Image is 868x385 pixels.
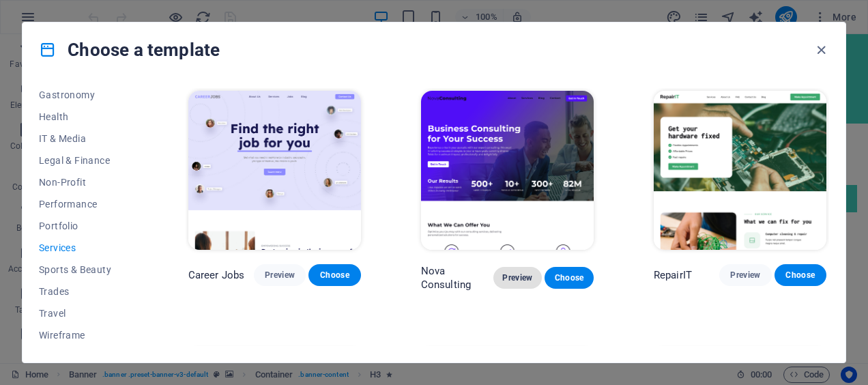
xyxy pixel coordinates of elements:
button: Preview [493,267,542,289]
button: Gastronomy [39,84,128,106]
button: Services [39,237,128,259]
button: Choose [545,267,594,289]
button: IT & Media [39,128,128,149]
p: RepairIT [654,268,692,282]
span: Preview [730,270,760,281]
button: Wireframe [39,324,128,346]
p: Career Jobs [188,268,245,282]
span: Choose [785,270,815,281]
button: Preview [719,264,771,286]
img: RepairIT [654,91,826,250]
span: Preview [504,272,532,283]
button: Trades [39,281,128,302]
span: Choose [319,270,349,281]
span: Trades [39,286,128,297]
button: Non-Profit [39,171,128,193]
span: Gastronomy [39,89,128,100]
button: Preview [254,264,306,286]
span: Portfolio [39,220,128,231]
button: Choose [775,264,826,286]
span: Non-Profit [39,177,128,188]
button: Legal & Finance [39,149,128,171]
span: Services [39,242,128,253]
span: Health [39,111,128,122]
span: IT & Media [39,133,128,144]
h4: Choose a template [39,39,220,61]
button: Sports & Beauty [39,259,128,281]
img: Nova Consulting [421,91,594,250]
span: Legal & Finance [39,155,128,166]
button: Portfolio [39,215,128,237]
button: Performance [39,193,128,215]
img: Career Jobs [188,91,361,250]
span: Wireframe [39,330,128,341]
button: Choose [308,264,360,286]
p: Nova Consulting [421,264,493,291]
span: Choose [555,272,583,283]
button: Health [39,106,128,128]
span: Performance [39,199,128,210]
span: Travel [39,308,128,319]
button: Travel [39,302,128,324]
span: Sports & Beauty [39,264,128,275]
span: Preview [265,270,295,281]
